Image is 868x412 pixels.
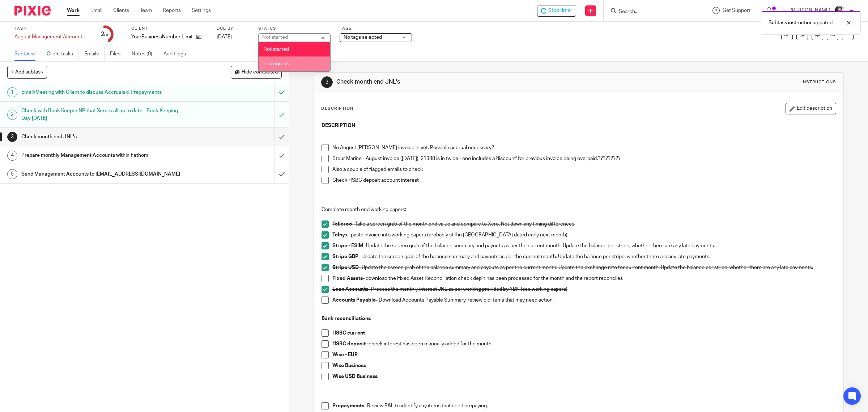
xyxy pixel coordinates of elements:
[84,47,105,61] a: Emails
[14,47,41,61] a: Subtasks
[7,110,17,120] div: 2
[332,232,348,237] strong: Telnyx
[14,6,51,16] img: Pixie
[242,70,278,75] span: Hide completed
[263,61,289,66] span: In progress
[7,87,17,97] div: 1
[332,265,359,270] strong: Stripe USD
[332,220,836,228] p: - Take a screen grab of the month end value and compare to Xero. Not down any timing differences.
[332,341,369,346] strong: HSBC deposit -
[344,35,382,40] span: No tags selected
[332,352,358,357] strong: Wise - EUR
[131,33,192,41] p: YourBusinessNumber Limited
[332,275,836,282] p: - download the Fixed Asset Reconciliation check dep'n has been processed for the month and the re...
[332,264,836,271] p: - Update the screen grab of the balance summary and payouts as per the current month. Update the ...
[321,106,353,112] p: Description
[21,131,185,142] h1: Check month end JNL's
[192,7,211,14] a: Settings
[332,144,836,151] p: No August [PERSON_NAME] invoice in yet. Possible accrual necessary?
[332,243,363,248] strong: Stripe - ESIM
[21,87,185,98] h1: Email/Meeting with Client to discuss Accruals & Prepayments
[163,47,191,61] a: Audit logs
[332,287,368,292] strong: Loan Accounts
[332,298,376,303] strong: Accounts Payable
[332,222,352,227] strong: Telleroo
[332,403,364,408] strong: Prepayments
[131,26,208,31] label: Client
[7,66,47,78] button: + Add subtask
[332,286,836,293] p: - Process the monthly interest JNL as per working provided by YBN (see working papers)
[7,132,17,142] div: 3
[14,26,87,31] label: Task
[332,402,836,409] p: - Review P&L to identify any items that need prepaying.
[332,254,358,259] strong: Stripe GBP
[332,363,366,368] strong: Wise Business
[332,231,836,239] p: - paste invoice into working papers (probably still in [GEOGRAPHIC_DATA] dated early next month)
[7,169,17,179] div: 5
[332,253,836,260] p: - Update the screen grab of the balance summary and payouts as per the current month. Update the ...
[217,26,249,31] label: Due by
[322,123,355,128] strong: DESCRIPTION
[113,7,129,14] a: Clients
[110,47,126,61] a: Files
[163,7,181,14] a: Reports
[332,166,836,173] p: Also a couple of flagged emails to check
[263,47,289,52] span: Not started
[340,26,412,31] label: Tags
[7,151,17,161] div: 4
[217,34,232,39] span: [DATE]
[47,47,79,61] a: Client tasks
[21,150,185,161] h1: Prepare monthly Management Accounts within Fathom
[140,7,152,14] a: Team
[67,7,80,14] a: Work
[322,316,371,321] strong: Bank reconciliations
[132,47,158,61] a: Notes (0)
[332,331,365,336] strong: HSBC current
[786,103,836,114] button: Edit description
[14,33,87,41] div: August Management Accounts - YourBusinessNumber
[332,177,836,184] p: Check HSBC deposit account interest
[101,30,108,38] div: 2
[332,297,836,304] p: - Download Accounts Payable Summary, review old items that may need action.
[332,276,363,281] strong: Fixed Assets
[332,374,378,379] strong: Wise USD Business
[332,155,836,162] p: Stour Marine - August invoice ([DATE]) 21388 is in twice - one includes a 'discount' for previous...
[90,7,102,14] a: Email
[322,206,836,213] p: Complete month end working papers:
[104,33,108,37] small: /5
[834,5,846,17] img: barbara-raine-.jpg
[321,76,333,88] div: 3
[21,105,185,124] h1: Check with Book Keeper NP that Xero is all up to date - Book Keeping Day [DATE]
[537,5,576,17] div: YourBusinessNumber Limited - August Management Accounts - YourBusinessNumber
[262,35,288,40] div: Not started
[801,79,836,85] div: Instructions
[336,78,594,86] h1: Check month end JNL's
[21,169,185,180] h1: Send Management Accounts to [EMAIL_ADDRESS][DOMAIN_NAME]
[258,26,331,31] label: Status
[769,19,834,26] p: Subtask instruction updated.
[332,340,836,348] p: check interest has been manually added for the month
[332,242,836,249] p: - Update the screen grab of the balance summary and payouts as per the current month. Update the ...
[231,66,282,78] button: Hide completed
